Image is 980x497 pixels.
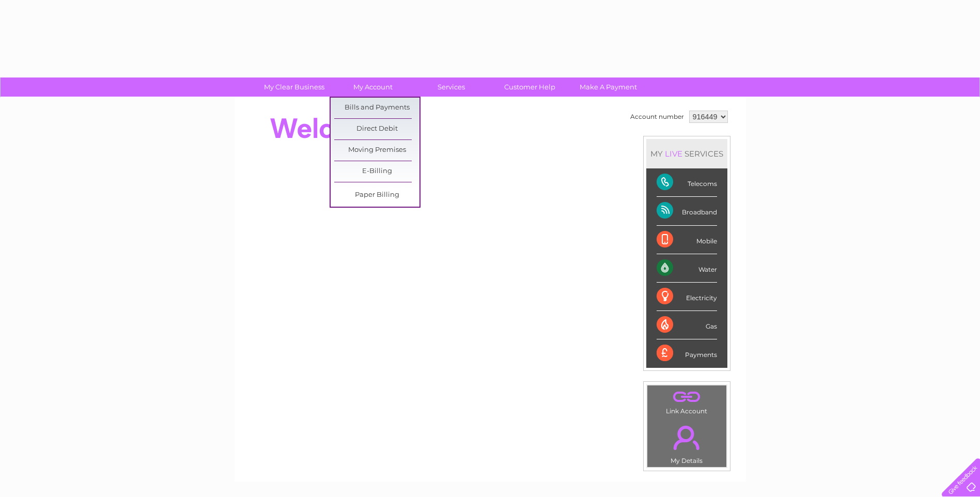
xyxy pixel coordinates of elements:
[647,385,727,417] td: Link Account
[330,77,415,97] a: My Account
[252,77,337,97] a: My Clear Business
[657,283,717,311] div: Electricity
[650,388,724,406] a: .
[334,119,419,139] a: Direct Debit
[334,185,419,206] a: Paper Billing
[334,140,419,161] a: Moving Premises
[334,98,419,118] a: Bills and Payments
[657,197,717,225] div: Broadband
[657,226,717,254] div: Mobile
[334,161,419,182] a: E-Billing
[646,139,727,168] div: MY SERVICES
[647,417,727,468] td: My Details
[409,77,494,97] a: Services
[487,77,572,97] a: Customer Help
[628,108,687,126] td: Account number
[657,254,717,283] div: Water
[657,311,717,339] div: Gas
[663,149,685,159] div: LIVE
[566,77,651,97] a: Make A Payment
[657,168,717,197] div: Telecoms
[650,420,724,456] a: .
[657,339,717,367] div: Payments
